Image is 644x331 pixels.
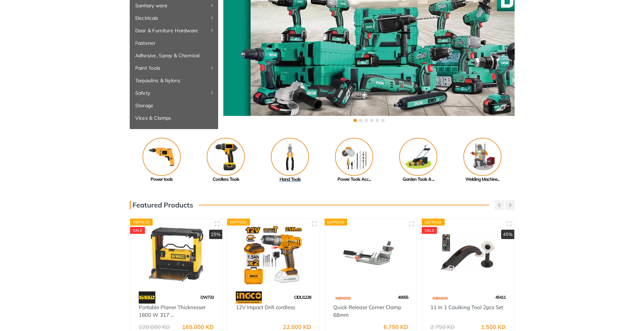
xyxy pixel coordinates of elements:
[130,49,218,62] a: Adhesive, Spray & Chemical
[194,176,258,183] div: Cordless Tools
[335,138,373,176] img: Royal - Power Tools Accessories
[194,138,258,183] a: Cordless Tools
[130,12,218,24] a: Electricals
[234,225,313,285] img: Royal Tools - 12V Impact Drill cordless
[137,225,216,285] img: Royal Tools - Portable Planer Thicknesser 1800 W 317 mm
[398,295,408,300] span: 40655
[399,138,437,176] img: Royal - Garden Tools & Accessories
[143,138,181,176] img: Royal - Power tools
[333,291,352,304] img: 114.webp
[430,291,449,304] img: 114.webp
[130,112,218,124] a: Vices & Clamps
[200,295,214,300] span: DW733
[495,295,506,300] span: 45411
[258,176,322,183] div: Hand Tools
[182,324,214,330] div: 165.000 KD
[130,62,218,74] a: Paint Tools
[430,324,455,330] div: 2.750 KD
[283,324,311,330] div: 22.000 KD
[258,138,322,183] a: Hand Tools
[236,304,295,311] a: 12V Impact Drill cordless
[428,225,508,285] img: Royal Tools - 11 In 1 Caulking Tool 2pcs Set
[386,176,450,183] div: Garden Tools & ...
[325,219,347,226] div: Express
[322,176,386,183] div: Power Tools Acc...
[227,219,250,226] div: Express
[333,304,401,319] a: Quick Release Corner Clamp 68mm
[130,37,218,49] a: Fastener
[236,291,262,304] img: 91.webp
[139,304,206,319] a: Portable Planer Thicknesser 1800 W 317 ...
[130,138,194,183] a: Power tools
[501,230,514,239] div: 45%
[481,324,506,330] div: 1.500 KD
[386,138,450,183] a: Garden Tools & ...
[209,230,222,239] div: 25%
[450,138,515,183] a: Welding Machine...
[422,219,445,226] div: Express
[463,138,501,176] img: Royal - Welding Machine & Tools
[130,176,194,183] div: Power tools
[130,99,218,112] a: Storage
[430,304,503,311] a: 11 In 1 Caulking Tool 2pcs Set
[139,291,156,304] img: 45.webp
[130,227,145,234] div: SALE
[331,225,411,285] img: Royal Tools - Quick Release Corner Clamp 68mm
[130,201,193,209] h3: Featured Products
[130,24,218,37] a: Door & Furniture Hardware
[271,138,309,176] img: Royal - Hand Tools
[450,176,515,183] div: Welding Machine...
[422,227,437,234] div: SALE
[322,138,386,183] a: Power Tools Acc...
[130,219,153,226] div: Express
[139,324,170,330] div: 220.000 KD
[130,74,218,87] a: Tarpaulins & Nylons
[207,138,245,176] img: Royal - Cordless Tools
[130,87,218,99] a: Safety
[294,295,311,300] span: CIDLI1228
[384,324,408,330] div: 6.750 KD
